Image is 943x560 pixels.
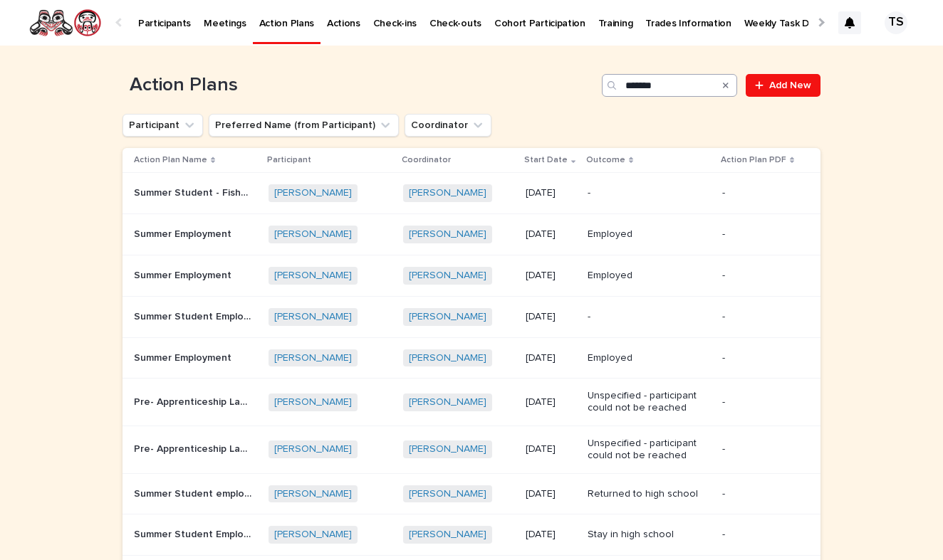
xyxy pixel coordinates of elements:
[123,114,203,137] button: Participant
[526,488,576,500] p: [DATE]
[409,352,486,364] a: [PERSON_NAME]
[274,270,352,282] a: [PERSON_NAME]
[722,443,798,455] p: -
[526,529,576,541] p: [DATE]
[526,311,576,323] p: [DATE]
[134,440,256,455] p: Pre- Apprenticeship Landscape Horticulturist Summer Program 2025
[526,270,576,282] p: [DATE]
[586,152,625,168] p: Outcome
[722,352,798,364] p: -
[274,443,352,455] a: [PERSON_NAME]
[588,311,707,323] p: -
[274,228,352,241] a: [PERSON_NAME]
[134,184,256,199] p: Summer Student - Fishwheel
[267,152,311,168] p: Participant
[274,396,352,408] a: [PERSON_NAME]
[123,296,820,337] tr: Summer Student EmploymentSummer Student Employment [PERSON_NAME] [PERSON_NAME] [DATE]--
[526,352,576,364] p: [DATE]
[123,214,820,255] tr: Summer EmploymentSummer Employment [PERSON_NAME] [PERSON_NAME] [DATE]Employed-
[134,393,256,408] p: Pre- Apprenticeship Landscape Horticulturist Summer program 2025
[722,311,798,323] p: -
[123,337,820,379] tr: Summer EmploymentSummer Employment [PERSON_NAME] [PERSON_NAME] [DATE]Employed-
[134,526,256,541] p: Summer Student Employment 2024
[274,488,352,500] a: [PERSON_NAME]
[588,187,707,199] p: -
[274,352,352,364] a: [PERSON_NAME]
[526,396,576,408] p: [DATE]
[722,529,798,541] p: -
[588,529,707,541] p: Stay in high school
[524,152,568,168] p: Start Date
[274,187,352,199] a: [PERSON_NAME]
[588,488,707,500] p: Returned to high school
[588,270,707,282] p: Employed
[274,311,352,323] a: [PERSON_NAME]
[885,11,907,34] div: TS
[409,443,486,455] a: [PERSON_NAME]
[134,485,256,500] p: Summer Student employment 2024
[209,114,399,137] button: Preferred Name (from Participant)
[526,187,576,199] p: [DATE]
[722,228,798,241] p: -
[722,396,798,408] p: -
[722,187,798,199] p: -
[123,255,820,296] tr: Summer EmploymentSummer Employment [PERSON_NAME] [PERSON_NAME] [DATE]Employed-
[402,152,451,168] p: Coordinator
[526,443,576,455] p: [DATE]
[28,9,102,37] img: rNyI97lYS1uoOg9yXW8k
[123,473,820,514] tr: Summer Student employment 2024Summer Student employment 2024 [PERSON_NAME] [PERSON_NAME] [DATE]Re...
[409,187,486,199] a: [PERSON_NAME]
[409,488,486,500] a: [PERSON_NAME]
[409,311,486,323] a: [PERSON_NAME]
[588,390,707,414] p: Unspecified - participant could not be reached
[602,74,737,97] input: Search
[134,308,256,323] p: Summer Student Employment
[123,426,820,473] tr: Pre- Apprenticeship Landscape Horticulturist Summer Program 2025Pre- Apprenticeship Landscape Hor...
[746,74,820,97] a: Add New
[274,529,352,541] a: [PERSON_NAME]
[134,267,234,282] p: Summer Employment
[123,514,820,556] tr: Summer Student Employment 2024Summer Student Employment 2024 [PERSON_NAME] [PERSON_NAME] [DATE]St...
[123,379,820,426] tr: Pre- Apprenticeship Landscape Horticulturist Summer program 2025Pre- Apprenticeship Landscape Hor...
[722,488,798,500] p: -
[526,228,576,241] p: [DATE]
[409,529,486,541] a: [PERSON_NAME]
[721,152,786,168] p: Action Plan PDF
[134,349,234,364] p: Summer Employment
[405,114,491,137] button: Coordinator
[409,396,486,408] a: [PERSON_NAME]
[123,173,820,214] tr: Summer Student - FishwheelSummer Student - Fishwheel [PERSON_NAME] [PERSON_NAME] [DATE]--
[409,270,486,282] a: [PERSON_NAME]
[722,270,798,282] p: -
[134,152,207,168] p: Action Plan Name
[123,74,596,97] h1: Action Plans
[769,80,811,90] span: Add New
[134,226,234,241] p: Summer Employment
[588,228,707,241] p: Employed
[588,352,707,364] p: Employed
[409,228,486,241] a: [PERSON_NAME]
[588,438,707,462] p: Unspecified - participant could not be reached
